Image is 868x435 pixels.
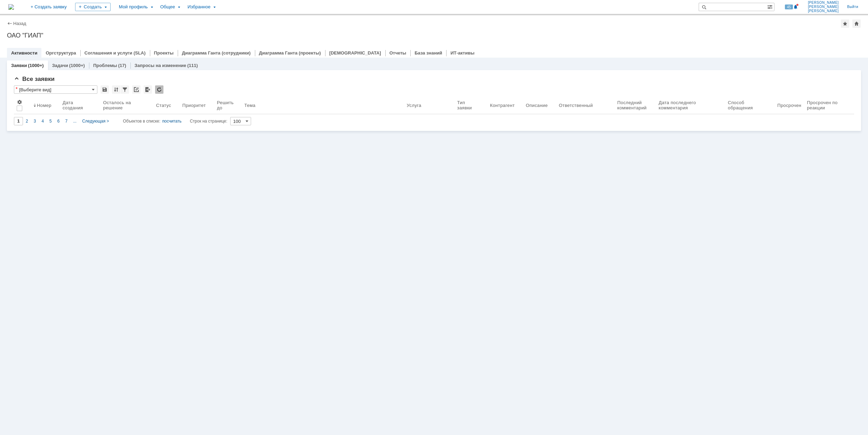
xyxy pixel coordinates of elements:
[807,100,850,110] div: Просрочен по реакции
[11,63,27,68] a: Заявки
[85,50,146,56] a: Соглашения и услуги (SLA)
[556,97,614,114] th: Ответственный
[155,85,163,94] div: Обновлять список
[28,63,43,68] div: (1000+)
[65,119,67,124] span: 7
[179,97,214,114] th: Приоритет
[123,119,160,124] span: Объектов в списке:
[132,85,140,94] div: Скопировать ссылку на список
[57,119,60,124] span: 6
[407,103,422,108] div: Услуга
[123,117,227,125] i: Строк на странице:
[93,63,117,68] a: Проблемы
[112,85,120,94] div: Сортировка...
[7,32,861,39] div: ОАО "ГИАП"
[656,97,725,114] th: Дата последнего комментария
[101,85,109,94] div: Сохранить вид
[17,99,22,105] span: Настройки
[16,86,17,91] div: Настройки списка отличаются от сохраненных в виде
[559,103,594,108] div: Ответственный
[75,3,111,11] div: Создать
[60,97,100,114] th: Дата создания
[11,50,37,56] a: Активности
[455,97,487,114] th: Тип заявки
[162,117,182,125] div: посчитать
[73,119,77,124] span: ...
[8,4,14,10] a: Перейти на домашнюю страницу
[808,5,839,9] span: [PERSON_NAME]
[490,103,515,108] div: Контрагент
[153,97,179,114] th: Статус
[777,103,801,108] div: Просрочен
[46,50,76,56] a: Оргструктура
[144,85,152,94] div: Экспорт списка
[82,119,109,124] span: Следующая >
[37,103,51,108] div: Номер
[450,50,474,56] a: ИТ-активы
[103,100,145,110] div: Осталось на решение
[69,63,85,68] div: (1000+)
[728,100,766,110] div: Способ обращения
[725,97,774,114] th: Способ обращения
[487,97,523,114] th: Контрагент
[182,103,206,108] div: Приоритет
[154,50,174,56] a: Проекты
[259,50,321,56] a: Диаграмма Ганта (проекты)
[415,50,442,56] a: База знаний
[41,119,44,124] span: 4
[767,3,774,10] span: Расширенный поиск
[26,119,28,124] span: 2
[14,76,55,82] span: Все заявки
[13,21,26,26] a: Назад
[808,9,839,13] span: [PERSON_NAME]
[217,100,239,110] div: Решить до
[8,4,14,10] img: logo
[404,97,455,114] th: Услуга
[329,50,381,56] a: [DEMOGRAPHIC_DATA]
[808,1,839,5] span: [PERSON_NAME]
[852,19,861,28] div: Сделать домашней страницей
[182,50,251,56] a: Диаграмма Ганта (сотрудники)
[659,100,717,110] div: Дата последнего комментария
[785,5,793,9] span: 45
[617,100,648,110] div: Последний комментарий
[156,103,171,108] div: Статус
[187,63,198,68] div: (111)
[457,100,479,110] div: Тип заявки
[34,119,36,124] span: 3
[135,63,186,68] a: Запросы на изменение
[31,97,60,114] th: Номер
[121,85,129,94] div: Фильтрация...
[244,103,256,108] div: Тема
[242,97,404,114] th: Тема
[118,63,126,68] div: (17)
[389,50,407,56] a: Отчеты
[49,119,52,124] span: 5
[841,19,849,28] div: Добавить в избранное
[526,103,548,108] div: Описание
[100,97,153,114] th: Осталось на решение
[52,63,68,68] a: Задачи
[63,100,92,110] div: Дата создания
